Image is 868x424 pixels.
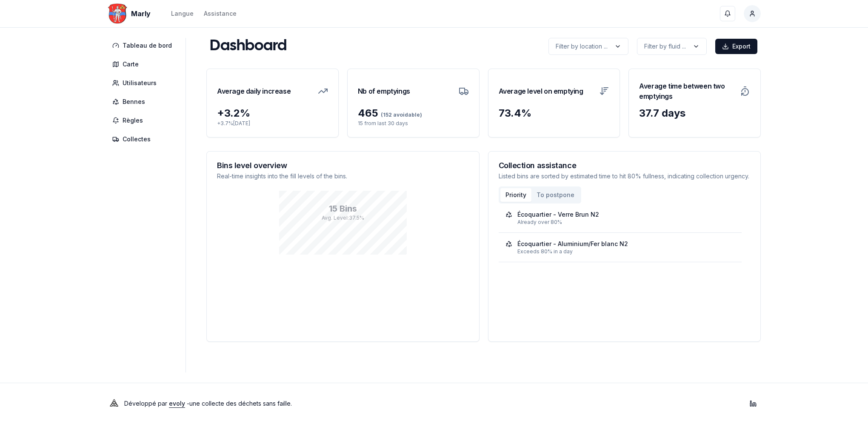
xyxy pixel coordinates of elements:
[556,42,608,51] p: Filter by location ...
[499,172,751,180] p: Listed bins are sorted by estimated time to hit 80% fullness, indicating collection urgency.
[217,79,291,103] h3: Average daily increase
[169,400,185,407] a: evoly
[107,9,154,19] a: Marly
[217,120,328,127] p: + 3.7 % [DATE]
[378,112,422,118] span: (152 avoidable)
[217,172,469,180] p: Real-time insights into the fill levels of the bins.
[548,38,628,55] button: label
[107,38,180,53] a: Tableau de bord
[204,9,237,19] a: Assistance
[517,240,628,248] div: Écoquartier - Aluminium/Fer blanc N2
[505,240,735,255] a: Écoquartier - Aluminium/Fer blanc N2Exceeds 80% in a day
[107,57,180,72] a: Carte
[637,38,707,55] button: label
[517,219,735,226] div: Already over 80%
[531,188,580,202] button: To postpone
[217,162,469,169] h3: Bins level overview
[107,397,121,410] img: Evoly Logo
[517,248,735,255] div: Exceeds 80% in a day
[171,9,194,18] div: Langue
[499,79,583,103] h3: Average level on emptying
[217,106,328,120] div: + 3.2 %
[123,79,157,87] span: Utilisateurs
[505,210,735,226] a: Écoquartier - Verre Brun N2Already over 80%
[715,39,757,54] button: Export
[124,398,292,410] p: Développé par - une collecte des déchets sans faille .
[107,94,180,109] a: Bennes
[123,135,151,143] span: Collectes
[358,120,469,127] p: 15 from last 30 days
[500,188,531,202] button: Priority
[123,41,172,50] span: Tableau de bord
[639,79,735,103] h3: Average time between two emptyings
[107,132,180,147] a: Collectes
[210,38,287,55] h1: Dashboard
[517,210,599,219] div: Écoquartier - Verre Brun N2
[644,42,686,51] p: Filter by fluid ...
[123,116,143,125] span: Règles
[358,79,410,103] h3: Nb of emptyings
[171,9,194,19] button: Langue
[107,3,128,24] img: Marly Logo
[107,75,180,91] a: Utilisateurs
[499,106,610,120] div: 73.4 %
[123,60,139,69] span: Carte
[131,9,151,19] span: Marly
[358,106,469,120] div: 465
[639,106,750,120] div: 37.7 days
[499,162,751,169] h3: Collection assistance
[123,97,145,106] span: Bennes
[107,113,180,128] a: Règles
